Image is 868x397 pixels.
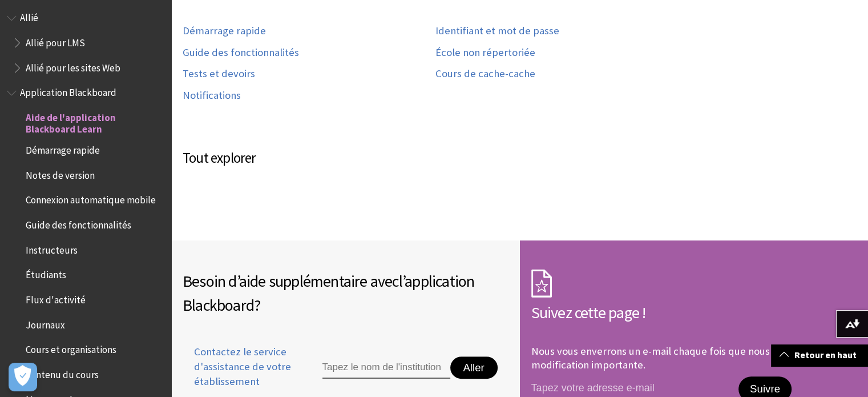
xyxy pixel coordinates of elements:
[531,344,849,371] font: Nous vous enverrons un e-mail chaque fois que nous apporterons une modification importante.
[183,46,299,59] a: Guide des fonctionnalités
[20,11,38,24] font: Allié
[750,383,780,395] font: Suivre
[26,244,78,256] font: Instructeurs
[26,111,116,135] font: Aide de l'application Blackboard Learn
[7,9,164,78] nav: Plan du livre pour l'anthologie Ally Help
[794,349,857,360] font: Retour en haut
[26,144,100,157] font: Démarrage rapide
[26,37,85,49] font: Allié pour LMS
[183,24,266,37] font: Démarrage rapide
[531,302,646,323] font: Suivez cette page !
[183,271,399,291] font: Besoin d’aide supplémentaire avec
[450,356,498,379] button: Aller
[322,356,450,379] input: Tapez le nom de l'institution pour obtenir de l'aide
[531,269,552,298] img: Icône d'abonnement
[26,294,86,306] font: Flux d'activité
[254,295,260,315] font: ?
[183,25,266,38] a: Démarrage rapide
[26,319,65,331] font: Journaux
[435,46,535,59] font: École non répertoriée
[435,67,535,81] a: Cours de cache-cache
[183,89,241,102] a: Notifications
[435,24,559,37] font: Identifiant et mot de passe
[26,169,95,182] font: Notes de version
[26,368,99,381] font: Contenu du cours
[771,344,868,366] a: Retour en haut
[183,89,241,102] font: Notifications
[26,219,131,231] font: Guide des fonctionnalités
[183,149,256,167] font: Tout explorer
[435,25,559,38] a: Identifiant et mot de passe
[26,343,116,356] font: Cours et organisations
[194,345,291,388] font: Contactez le service d'assistance de votre établissement
[463,362,484,374] font: Aller
[26,62,120,74] font: Allié pour les sites Web
[183,46,299,59] font: Guide des fonctionnalités
[183,67,255,81] a: Tests et devoirs
[26,194,156,206] font: Connexion automatique mobile
[435,46,535,59] a: École non répertoriée
[183,67,255,80] font: Tests et devoirs
[9,363,37,391] button: Ouvrir le centre de préférences
[26,268,66,281] font: Étudiants
[20,86,116,99] font: Application Blackboard
[435,67,535,80] font: Cours de cache-cache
